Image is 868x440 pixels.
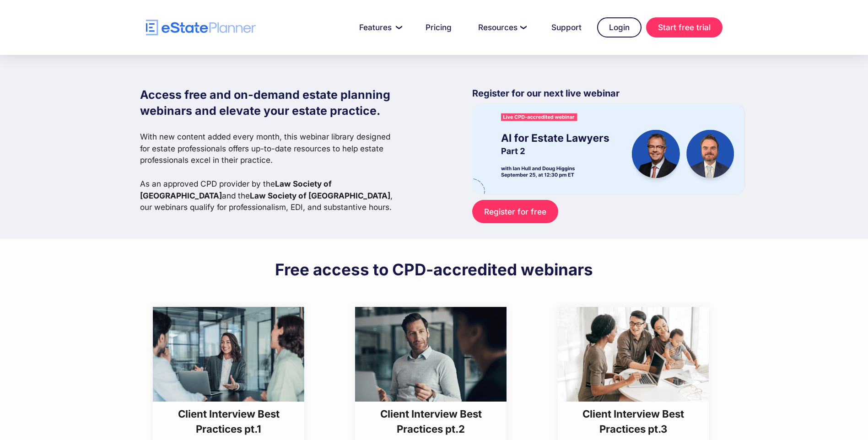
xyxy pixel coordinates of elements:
h3: Client Interview Best Practices pt.2 [368,406,494,437]
img: eState Academy webinar [472,104,744,193]
p: With new content added every month, this webinar library designed for estate professionals offers... [140,131,400,213]
strong: Law Society of [GEOGRAPHIC_DATA] [140,179,332,200]
a: Features [348,18,410,37]
h2: Free access to CPD-accredited webinars [275,259,593,279]
a: home [146,20,256,36]
a: Pricing [415,18,463,37]
a: Resources [467,18,536,37]
a: Start free trial [646,17,722,38]
h3: Client Interview Best Practices pt.3 [570,406,696,437]
strong: Law Society of [GEOGRAPHIC_DATA] [250,191,390,200]
a: Login [597,17,642,38]
a: Register for free [472,200,558,223]
h1: Access free and on-demand estate planning webinars and elevate your estate practice. [140,87,400,119]
h3: Client Interview Best Practices pt.1 [166,406,292,437]
p: Register for our next live webinar [472,87,744,104]
a: Support [540,18,593,37]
